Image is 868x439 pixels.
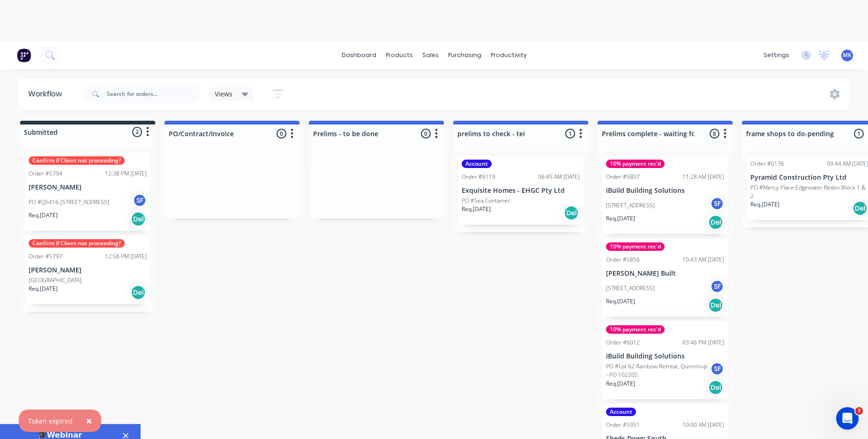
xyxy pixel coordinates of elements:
[606,352,724,360] p: iBuild Building Solutions
[710,362,724,376] div: SF
[133,193,147,207] div: SF
[131,212,146,227] div: Del
[486,48,531,62] div: productivity
[77,410,101,432] button: Close
[606,325,665,334] div: 10% payment rec'd
[25,153,150,231] div: Confirm if Client not proceeding?Order #579412:38 PM [DATE][PERSON_NAME]PO #Q5416-[STREET_ADDRESS...
[606,242,665,251] div: 10% payment rec'd
[606,256,640,264] div: Order #5856
[17,48,31,62] img: Factory
[853,201,868,216] div: Del
[606,421,640,429] div: Order #5951
[105,252,147,261] div: 12:56 PM [DATE]
[29,156,125,165] div: Confirm if Client not proceeding?
[710,279,724,293] div: SF
[602,322,728,400] div: 10% payment rec'dOrder #601203:46 PM [DATE]iBuild Building SolutionsPO #Lot 62 Rainbow Retreat, Q...
[606,338,640,347] div: Order #6012
[606,270,724,278] p: [PERSON_NAME] Built
[606,297,635,306] p: Req. [DATE]
[215,89,232,99] span: Views
[708,298,723,313] div: Del
[37,7,111,231] div: Join us for a you won’t want to miss. Time Tracking is at the heart of every successful project a...
[462,205,491,213] p: Req. [DATE]
[381,48,418,62] div: products
[606,160,665,168] div: 10% payment rec'd
[855,407,863,415] span: 3
[29,285,58,293] p: Req. [DATE]
[606,173,640,181] div: Order #5807
[29,198,109,206] p: PO #Q5416-[STREET_ADDRESS]
[29,266,147,274] p: [PERSON_NAME]
[682,421,724,429] div: 10:00 AM [DATE]
[28,416,73,426] div: Token expired
[25,235,150,304] div: Confirm if Client not proceeding?Order #579712:56 PM [DATE][PERSON_NAME][GEOGRAPHIC_DATA]Req.[DAT...
[708,215,723,230] div: Del
[462,187,580,195] p: Exquisite Homes - EHGC Pty Ltd
[606,408,636,416] div: Account
[28,88,67,100] div: Workflow
[750,200,779,209] p: Req. [DATE]
[29,211,58,219] p: Req. [DATE]
[29,239,125,248] div: Confirm if Client not proceeding?
[462,173,495,181] div: Order #6119
[37,7,82,25] b: 🎓Webinar Alert:
[836,407,859,430] iframe: Intercom live chat
[682,338,724,347] div: 03:46 PM [DATE]
[462,197,510,205] p: PO #Sea Container
[538,173,580,181] div: 06:45 AM [DATE]
[337,48,381,62] a: dashboard
[131,285,146,300] div: Del
[418,48,443,62] div: sales
[682,173,724,181] div: 11:28 AM [DATE]
[107,85,200,103] input: Search for orders...
[759,48,794,62] div: settings
[606,201,655,210] p: [STREET_ADDRESS]
[123,8,132,14] div: Close
[86,414,92,427] span: ×
[37,44,101,62] b: Time Tracking Masterclass
[105,169,147,178] div: 12:38 PM [DATE]
[606,380,635,388] p: Req. [DATE]
[462,160,492,168] div: Account
[29,183,147,191] p: [PERSON_NAME]
[708,380,723,395] div: Del
[606,187,724,195] p: iBuild Building Solutions
[710,197,724,211] div: SF
[458,156,584,225] div: AccountOrder #611906:45 AM [DATE]Exquisite Homes - EHGC Pty LtdPO #Sea ContainerReq.[DATE]Del
[606,214,635,223] p: Req. [DATE]
[602,239,728,317] div: 10% payment rec'dOrder #585610:43 AM [DATE][PERSON_NAME] Built[STREET_ADDRESS]SFReq.[DATE]Del
[29,252,62,261] div: Order #5797
[682,256,724,264] div: 10:43 AM [DATE]
[606,362,710,379] p: PO #Lot 62 Rainbow Retreat, Quinninup - PO 102205
[29,276,82,285] p: [GEOGRAPHIC_DATA]
[606,284,655,293] p: [STREET_ADDRESS]
[37,16,105,44] b: LIVE [DATE][DATE] 1 PM AEDT
[750,160,784,168] div: Order #6136
[443,48,486,62] div: purchasing
[843,51,852,59] span: MK
[602,156,728,234] div: 10% payment rec'dOrder #580711:28 AM [DATE]iBuild Building Solutions[STREET_ADDRESS]SFReq.[DATE]Del
[29,169,62,178] div: Order #5794
[564,205,579,220] div: Del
